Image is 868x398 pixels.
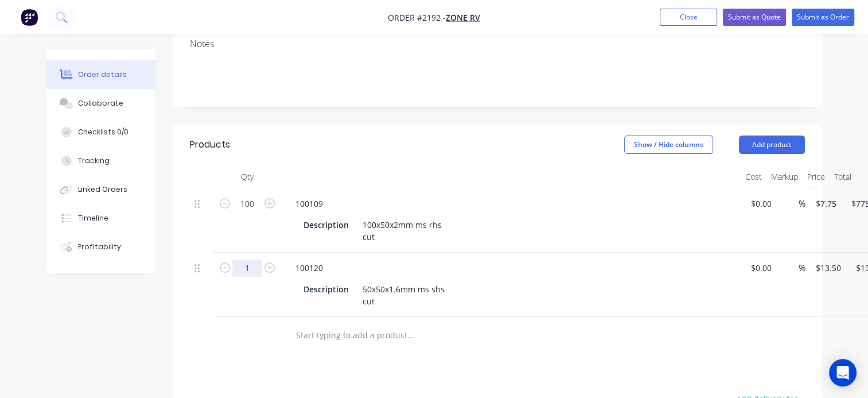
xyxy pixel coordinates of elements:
[190,138,230,152] div: Products
[78,242,121,252] div: Profitability
[660,9,717,26] button: Close
[46,204,155,233] button: Timeline
[78,184,127,195] div: Linked Orders
[739,136,805,154] button: Add product
[299,281,353,297] div: Description
[78,156,110,166] div: Tracking
[78,69,127,80] div: Order details
[213,165,282,188] div: Qty
[624,136,713,154] button: Show / Hide columns
[286,260,332,276] div: 100120
[295,324,525,347] input: Start typing to add a product...
[46,233,155,261] button: Profitability
[829,359,857,387] div: Open Intercom Messenger
[299,217,353,233] div: Description
[766,165,803,188] div: Markup
[286,195,332,212] div: 100109
[78,213,108,223] div: Timeline
[830,165,856,188] div: Total
[78,127,129,137] div: Checklists 0/0
[723,9,786,26] button: Submit as Quote
[741,165,766,188] div: Cost
[358,217,446,245] div: 100x50x2mm ms rhs cut
[388,12,446,23] span: Order #2192 -
[446,12,480,23] a: Zone RV
[358,281,449,310] div: 50x50x1.6mm ms shs cut
[46,118,155,146] button: Checklists 0/0
[46,146,155,175] button: Tracking
[803,165,830,188] div: Price
[792,9,854,26] button: Submit as Order
[21,9,38,26] img: Factory
[46,60,155,89] button: Order details
[46,89,155,118] button: Collaborate
[46,175,155,204] button: Linked Orders
[799,197,805,210] span: %
[190,38,805,49] div: Notes
[799,261,805,275] span: %
[78,98,123,109] div: Collaborate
